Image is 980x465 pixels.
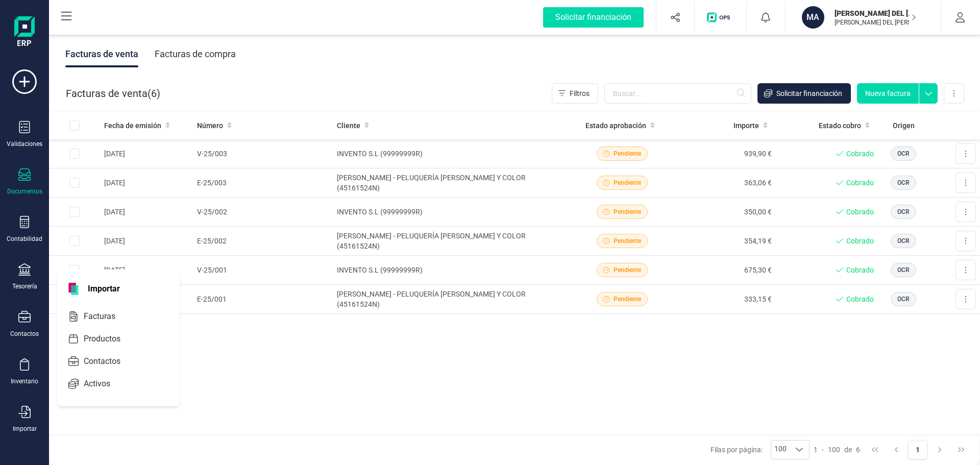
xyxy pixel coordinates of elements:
[893,120,915,131] span: Origen
[819,120,861,131] span: Estado cobro
[604,83,751,104] input: Buscar...
[100,227,193,256] td: [DATE]
[673,227,776,256] td: 354,19 €
[856,445,860,455] span: 6
[835,18,916,27] p: [PERSON_NAME] DEL [PERSON_NAME] [PERSON_NAME]
[733,120,759,131] span: Importe
[80,333,139,345] span: Productos
[798,1,928,34] button: MA[PERSON_NAME] DEL [PERSON_NAME] [PERSON_NAME][PERSON_NAME] DEL [PERSON_NAME] [PERSON_NAME]
[614,265,641,275] span: Pendiente
[757,83,851,104] button: Solicitar financiación
[857,83,919,104] button: Nueva factura
[673,139,776,168] td: 939,90 €
[69,207,80,217] div: Row Selected 8fcf1f9b-4c14-4f4c-8786-9fef1725e6b1
[673,168,776,198] td: 363,06 €
[814,445,818,455] span: 1
[897,178,910,187] span: OCR
[673,285,776,314] td: 333,15 €
[337,120,360,131] span: Cliente
[897,236,910,246] span: OCR
[531,1,656,34] button: Solicitar financiación
[193,198,333,227] td: V-25/002
[673,198,776,227] td: 350,00 €
[11,377,38,385] div: Inventario
[814,445,860,455] div: -
[887,440,906,459] button: Previous Page
[193,168,333,198] td: E-25/003
[69,149,80,159] div: Row Selected d42addf8-9b7d-4769-9251-775713f9c135
[710,440,810,459] div: Filas por página:
[80,378,129,390] span: Activos
[333,168,571,198] td: [PERSON_NAME] - PELUQUERÍA [PERSON_NAME] Y COLOR (45161524N)
[7,235,42,243] div: Contabilidad
[100,198,193,227] td: [DATE]
[846,236,874,246] span: Cobrado
[707,12,734,22] img: Logo de OPS
[155,41,236,67] div: Facturas de compra
[897,149,910,158] span: OCR
[614,295,641,304] span: Pendiente
[897,295,910,304] span: OCR
[614,236,641,246] span: Pendiente
[585,120,646,131] span: Estado aprobación
[100,139,193,168] td: [DATE]
[614,149,641,158] span: Pendiente
[100,256,193,285] td: [DATE]
[930,440,949,459] button: Next Page
[951,440,971,459] button: Last Page
[7,140,42,148] div: Validaciones
[846,207,874,217] span: Cobrado
[193,285,333,314] td: E-25/001
[193,256,333,285] td: V-25/001
[12,282,37,290] div: Tesorería
[844,445,852,455] span: de
[333,285,571,314] td: [PERSON_NAME] - PELUQUERÍA [PERSON_NAME] Y COLOR (45161524N)
[614,207,641,216] span: Pendiente
[897,207,910,216] span: OCR
[69,178,80,188] div: Row Selected fc0d2537-1d68-4275-a382-1fad7a6d9801
[69,120,80,131] div: All items unselected
[10,330,39,338] div: Contactos
[193,227,333,256] td: E-25/002
[614,178,641,187] span: Pendiente
[552,83,598,104] button: Filtros
[776,88,842,99] span: Solicitar financiación
[333,227,571,256] td: [PERSON_NAME] - PELUQUERÍA [PERSON_NAME] Y COLOR (45161524N)
[835,8,916,18] p: [PERSON_NAME] DEL [PERSON_NAME] [PERSON_NAME]
[673,256,776,285] td: 675,30 €
[66,83,160,104] div: Facturas de venta ( )
[897,265,910,275] span: OCR
[865,440,885,459] button: First Page
[570,88,590,99] span: Filtros
[333,256,571,285] td: INVENTO S.L (99999999R)
[69,236,80,246] div: Row Selected dba1ff60-ab1b-416c-bf3d-6405722d7262
[80,310,134,323] span: Facturas
[771,440,790,459] span: 100
[69,265,80,275] div: Row Selected d32f8797-6bfc-4439-b51f-cb45ab103374
[100,168,193,198] td: [DATE]
[846,294,874,304] span: Cobrado
[197,120,223,131] span: Número
[846,178,874,188] span: Cobrado
[14,16,35,49] img: Logo Finanedi
[846,265,874,275] span: Cobrado
[333,139,571,168] td: INVENTO S.L (99999999R)
[846,149,874,159] span: Cobrado
[193,139,333,168] td: V-25/003
[908,440,927,459] button: Page 1
[151,86,157,101] span: 6
[104,120,161,131] span: Fecha de emisión
[333,198,571,227] td: INVENTO S.L (99999999R)
[543,7,644,28] div: Solicitar financiación
[65,41,138,67] div: Facturas de venta
[13,425,37,433] div: Importar
[82,283,126,295] span: Importar
[802,6,824,29] div: MA
[7,187,42,195] div: Documentos
[828,445,840,455] span: 100
[701,1,740,34] button: Logo de OPS
[80,355,139,368] span: Contactos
